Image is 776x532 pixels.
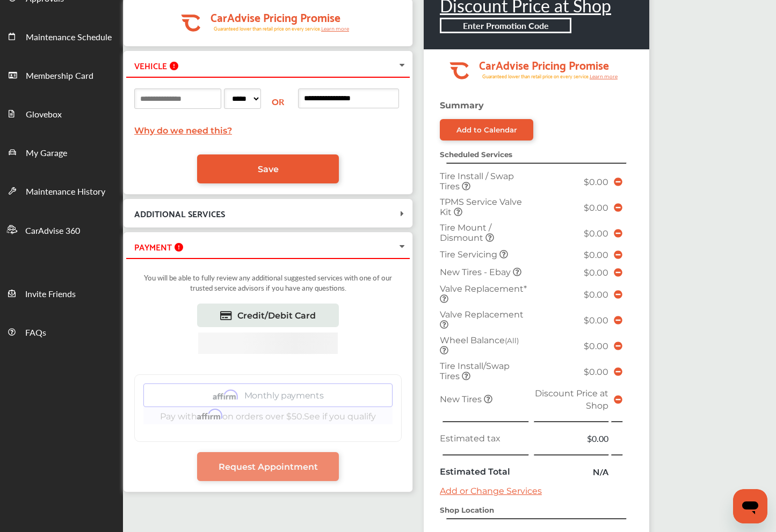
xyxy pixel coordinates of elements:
[440,119,533,141] a: Add to Calendar
[321,26,350,32] tspan: Learn more
[1,171,122,210] a: Maintenance History
[134,125,232,136] a: Why do we need this?
[440,249,499,260] span: Tire Servicing
[440,486,542,496] a: Add or Change Services
[134,267,402,304] div: You will be able to fully review any additional suggested services with one of our trusted servic...
[456,125,517,134] div: Add to Calendar
[25,287,76,301] span: Invite Friends
[264,95,295,108] div: OR
[440,100,484,110] strong: Summary
[1,94,122,132] a: Glovebox
[26,185,105,199] span: Maintenance History
[437,463,532,481] td: Estimated Total
[505,336,519,345] small: (All)
[197,304,339,327] a: Credit/Debit Card
[584,268,608,278] span: $0.00
[440,361,510,381] span: Tire Install/Swap Tires
[214,25,321,32] tspan: Guaranteed lower than retail price on every service.
[532,463,611,481] td: N/A
[237,311,316,321] span: Credit/Debit Card
[535,388,608,411] span: Discount Price at Shop
[440,150,512,159] strong: Scheduled Services
[440,394,484,404] span: New Tires
[258,164,279,174] span: Save
[584,290,608,300] span: $0.00
[463,19,549,32] b: Enter Promotion Code
[134,206,225,220] span: ADDITIONAL SERVICES
[134,239,172,254] span: PAYMENT
[584,203,608,213] span: $0.00
[26,31,112,45] span: Maintenance Schedule
[584,228,608,239] span: $0.00
[26,69,93,83] span: Membership Card
[440,267,513,277] span: New Tires - Ebay
[26,146,67,160] span: My Garage
[440,309,524,320] span: Valve Replacement
[532,430,611,447] td: $0.00
[219,462,318,472] span: Request Appointment
[211,7,340,26] tspan: CarAdvise Pricing Promise
[440,197,522,217] span: TPMS Service Valve Kit
[584,177,608,187] span: $0.00
[25,326,46,340] span: FAQs
[584,315,608,326] span: $0.00
[197,452,339,481] a: Request Appointment
[584,341,608,351] span: $0.00
[584,367,608,377] span: $0.00
[440,335,519,345] span: Wheel Balance
[479,55,609,74] tspan: CarAdvise Pricing Promise
[437,430,532,447] td: Estimated tax
[25,224,80,238] span: CarAdvise 360
[482,73,590,80] tspan: Guaranteed lower than retail price on every service.
[1,132,122,171] a: My Garage
[584,250,608,260] span: $0.00
[1,17,122,55] a: Maintenance Schedule
[440,223,491,243] span: Tire Mount / Dismount
[440,284,527,294] span: Valve Replacement*
[134,58,167,72] span: VEHICLE
[26,108,62,122] span: Glovebox
[590,73,618,79] tspan: Learn more
[440,506,494,514] strong: Shop Location
[733,489,767,523] iframe: Button to launch messaging window
[440,171,514,191] span: Tire Install / Swap Tires
[1,55,122,94] a: Membership Card
[197,154,339,183] a: Save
